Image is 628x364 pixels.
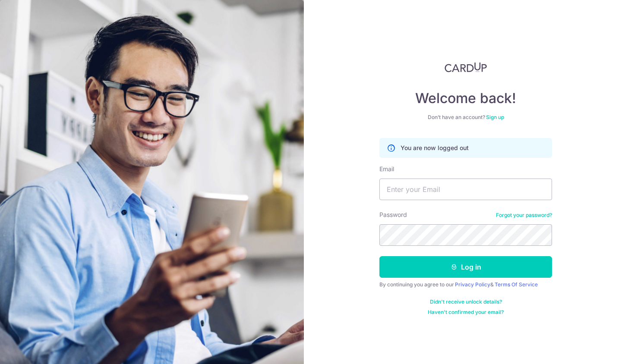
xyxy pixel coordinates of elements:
input: Enter your Email [379,179,552,200]
a: Terms Of Service [495,281,538,288]
a: Sign up [486,114,504,120]
a: Forgot your password? [496,212,552,219]
div: Don’t have an account? [379,114,552,121]
a: Privacy Policy [455,281,490,288]
p: You are now logged out [401,144,469,152]
a: Haven't confirmed your email? [428,309,504,316]
img: CardUp Logo [445,62,487,72]
div: By continuing you agree to our & [379,281,552,288]
h4: Welcome back! [379,90,552,107]
label: Email [379,165,394,173]
button: Log in [379,256,552,278]
a: Didn't receive unlock details? [430,298,502,305]
label: Password [379,210,407,219]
